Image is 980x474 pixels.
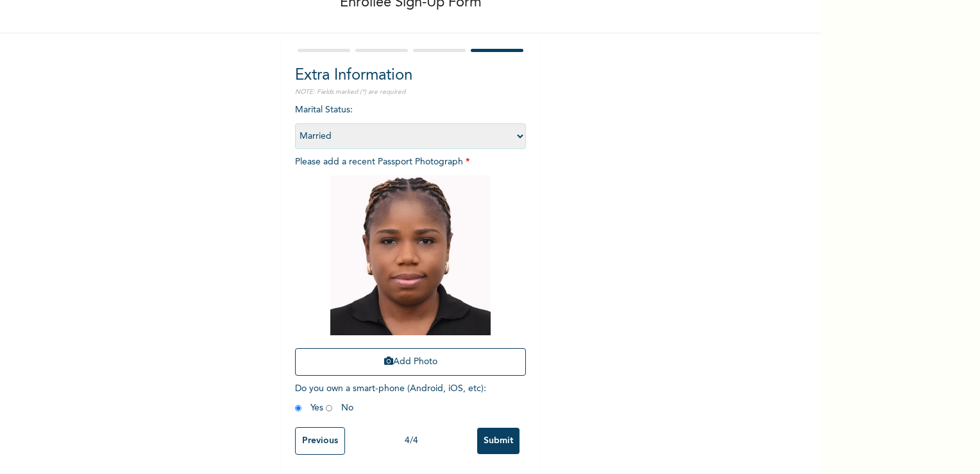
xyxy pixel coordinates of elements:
[330,175,491,335] img: Crop
[345,434,477,448] div: 4 / 4
[295,105,526,141] span: Marital Status :
[295,87,526,97] p: NOTE: Fields marked (*) are required
[295,384,486,412] span: Do you own a smart-phone (Android, iOS, etc) : Yes No
[295,157,526,382] span: Please add a recent Passport Photograph
[295,348,526,376] button: Add Photo
[295,427,345,455] input: Previous
[477,428,520,454] input: Submit
[295,64,526,87] h2: Extra Information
